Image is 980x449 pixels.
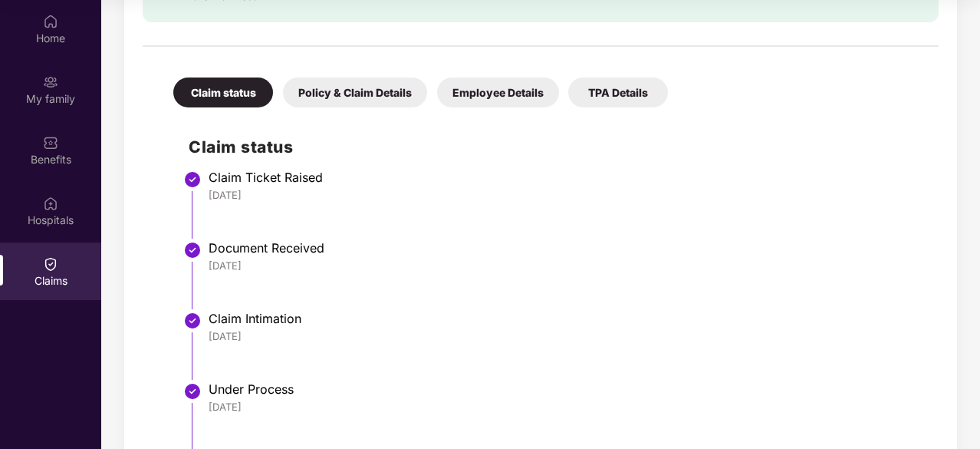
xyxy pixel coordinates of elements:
div: Under Process [209,381,923,397]
div: Policy & Claim Details [283,78,427,107]
img: svg+xml;base64,PHN2ZyBpZD0iSG9tZSIgeG1sbnM9Imh0dHA6Ly93d3cudzMub3JnLzIwMDAvc3ZnIiB3aWR0aD0iMjAiIG... [43,14,58,29]
div: [DATE] [209,259,923,272]
img: svg+xml;base64,PHN2ZyBpZD0iQ2xhaW0iIHhtbG5zPSJodHRwOi8vd3d3LnczLm9yZy8yMDAwL3N2ZyIgd2lkdGg9IjIwIi... [43,256,58,272]
div: Claim status [173,78,273,107]
div: [DATE] [209,188,923,202]
img: svg+xml;base64,PHN2ZyBpZD0iU3RlcC1Eb25lLTMyeDMyIiB4bWxucz0iaHR0cDovL3d3dy53My5vcmcvMjAwMC9zdmciIH... [183,312,202,330]
div: Document Received [209,240,923,256]
div: Claim Intimation [209,311,923,326]
h2: Claim status [189,134,923,160]
img: svg+xml;base64,PHN2ZyBpZD0iU3RlcC1Eb25lLTMyeDMyIiB4bWxucz0iaHR0cDovL3d3dy53My5vcmcvMjAwMC9zdmciIH... [183,170,202,189]
img: svg+xml;base64,PHN2ZyBpZD0iU3RlcC1Eb25lLTMyeDMyIiB4bWxucz0iaHR0cDovL3d3dy53My5vcmcvMjAwMC9zdmciIH... [183,382,202,401]
div: [DATE] [209,329,923,343]
div: Employee Details [437,78,559,107]
img: svg+xml;base64,PHN2ZyBpZD0iQmVuZWZpdHMiIHhtbG5zPSJodHRwOi8vd3d3LnczLm9yZy8yMDAwL3N2ZyIgd2lkdGg9Ij... [43,135,58,150]
div: Claim Ticket Raised [209,170,923,185]
img: svg+xml;base64,PHN2ZyBpZD0iSG9zcGl0YWxzIiB4bWxucz0iaHR0cDovL3d3dy53My5vcmcvMjAwMC9zdmciIHdpZHRoPS... [43,196,58,211]
img: svg+xml;base64,PHN2ZyBpZD0iU3RlcC1Eb25lLTMyeDMyIiB4bWxucz0iaHR0cDovL3d3dy53My5vcmcvMjAwMC9zdmciIH... [183,241,202,259]
div: TPA Details [568,78,668,107]
img: svg+xml;base64,PHN2ZyB3aWR0aD0iMjAiIGhlaWdodD0iMjAiIHZpZXdCb3g9IjAgMCAyMCAyMCIgZmlsbD0ibm9uZSIgeG... [43,74,58,90]
div: [DATE] [209,400,923,414]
